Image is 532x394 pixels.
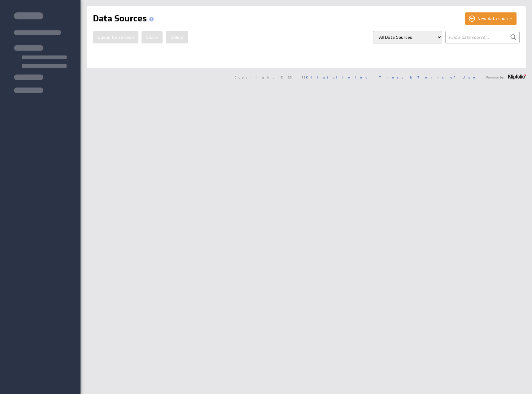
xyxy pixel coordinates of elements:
[465,12,517,25] button: New data source
[14,12,67,93] img: skeleton-sidenav.svg
[235,76,373,79] span: Copyright © 2025
[508,74,526,79] img: logo-footer.png
[142,31,163,43] button: Share
[306,75,373,79] a: Klipfolio Inc.
[379,75,479,79] a: Trust & Terms of Use
[445,31,520,43] input: Find a data source...
[166,31,188,43] button: Delete
[486,76,504,79] span: Powered by
[93,31,138,43] button: Queue for refresh
[93,12,156,25] h1: Data Sources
